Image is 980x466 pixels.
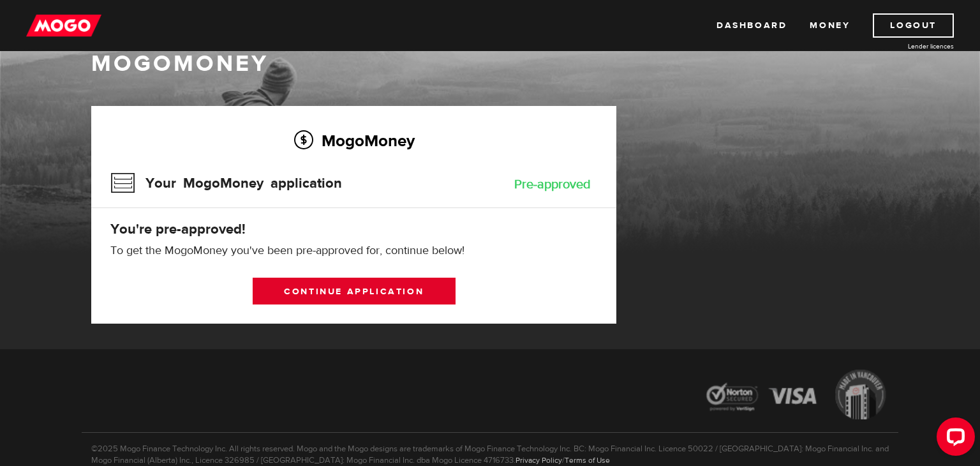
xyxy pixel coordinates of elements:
h1: MogoMoney [91,50,889,77]
a: Continue application [253,278,456,304]
p: To get the MogoMoney you've been pre-approved for, continue below! [110,243,597,259]
a: Dashboard [716,13,787,38]
img: mogo_logo-11ee424be714fa7cbb0f0f49df9e16ec.png [26,13,101,38]
h4: You're pre-approved! [110,220,597,238]
a: Terms of Use [565,455,610,465]
img: legal-icons-92a2ffecb4d32d839781d1b4e4802d7b.png [694,360,898,432]
a: Lender licences [858,41,954,51]
iframe: LiveChat chat widget [926,412,980,466]
a: Money [810,13,850,38]
a: Logout [873,13,954,38]
div: Pre-approved [514,178,591,191]
a: Privacy Policy [516,455,562,465]
h2: MogoMoney [110,127,597,154]
p: ©2025 Mogo Finance Technology Inc. All rights reserved. Mogo and the Mogo designs are trademarks ... [82,432,898,466]
h3: Your MogoMoney application [110,167,342,200]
